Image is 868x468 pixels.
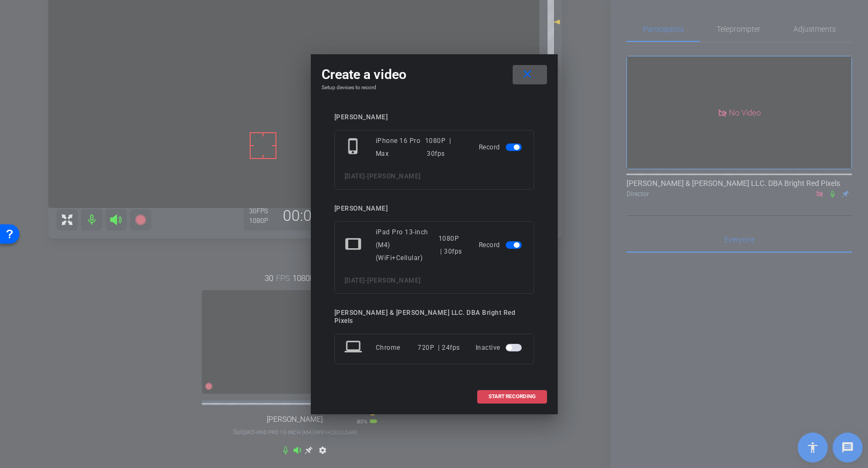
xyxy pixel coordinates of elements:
[479,226,524,264] div: Record
[425,134,463,160] div: 1080P | 30fps
[365,277,368,284] span: -
[376,338,418,357] div: Chrome
[322,84,547,91] h4: Setup devices to record
[345,172,365,180] span: [DATE]
[376,226,439,264] div: iPad Pro 13-inch (M4) (WiFi+Cellular)
[322,65,547,84] div: Create a video
[476,338,524,357] div: Inactive
[334,205,534,213] div: [PERSON_NAME]
[367,277,421,284] span: [PERSON_NAME]
[345,277,365,284] span: [DATE]
[477,390,547,404] button: START RECORDING
[334,309,534,325] div: [PERSON_NAME] & [PERSON_NAME] LLC. DBA Bright Red Pixels
[488,394,536,399] span: START RECORDING
[365,172,368,180] span: -
[376,134,425,160] div: iPhone 16 Pro Max
[479,134,524,160] div: Record
[367,172,421,180] span: [PERSON_NAME]
[345,235,364,255] mat-icon: tablet
[521,68,534,81] mat-icon: close
[418,338,460,357] div: 720P | 24fps
[439,226,463,264] div: 1080P | 30fps
[345,138,364,157] mat-icon: phone_iphone
[345,338,364,357] mat-icon: laptop
[334,113,534,121] div: [PERSON_NAME]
